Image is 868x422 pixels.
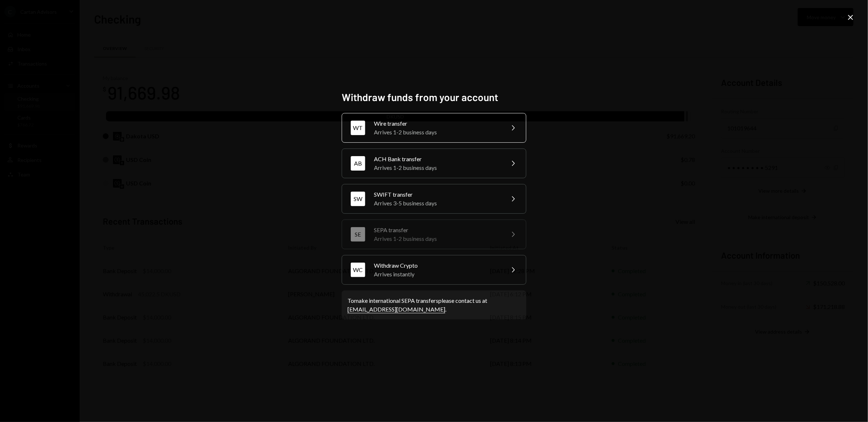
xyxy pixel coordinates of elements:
div: SWIFT transfer [374,190,500,199]
button: WCWithdraw CryptoArrives instantly [342,255,526,285]
button: SESEPA transferArrives 1-2 business days [342,220,526,249]
button: WTWire transferArrives 1-2 business days [342,113,526,143]
div: Withdraw Crypto [374,261,500,270]
div: SW [351,192,365,206]
div: Arrives 3-5 business days [374,199,500,208]
div: WC [351,263,365,277]
div: Wire transfer [374,119,500,128]
div: Arrives 1-2 business days [374,128,500,137]
div: Arrives 1-2 business days [374,234,500,243]
button: ABACH Bank transferArrives 1-2 business days [342,149,526,178]
div: ACH Bank transfer [374,155,500,163]
div: SEPA transfer [374,226,500,234]
h2: Withdraw funds from your account [342,90,526,104]
div: Arrives 1-2 business days [374,163,500,172]
div: WT [351,121,365,135]
div: Arrives instantly [374,270,500,279]
a: [EMAIL_ADDRESS][DOMAIN_NAME] [347,306,445,313]
button: SWSWIFT transferArrives 3-5 business days [342,184,526,214]
div: SE [351,227,365,242]
div: AB [351,156,365,171]
div: To make international SEPA transfers please contact us at . [347,296,521,314]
